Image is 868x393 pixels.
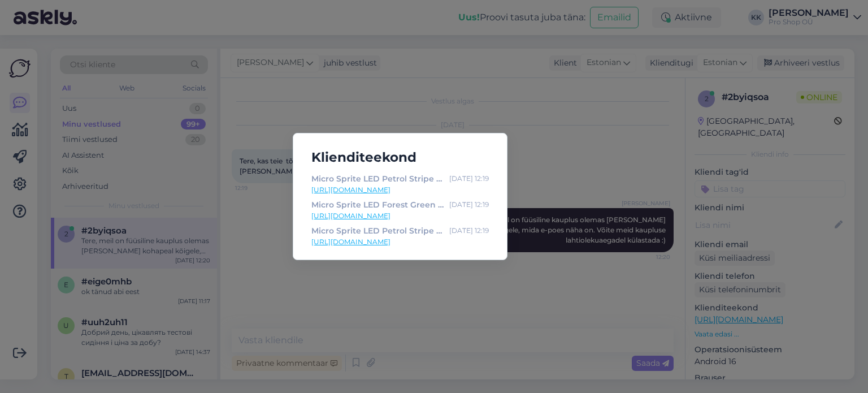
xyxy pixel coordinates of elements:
[311,224,445,237] div: Micro Sprite LED Petrol Stripe tõukeratas @ Micro Sport
[449,172,489,185] div: [DATE] 12:19
[311,211,489,221] a: [URL][DOMAIN_NAME]
[449,198,489,211] div: [DATE] 12:19
[311,198,445,211] div: Micro Sprite LED Forest Green tõukeratas @ Micro Sport
[311,185,489,195] a: [URL][DOMAIN_NAME]
[449,224,489,237] div: [DATE] 12:19
[311,237,489,247] a: [URL][DOMAIN_NAME]
[302,147,498,168] h5: Klienditeekond
[311,172,445,185] div: Micro Sprite LED Petrol Stripe tõukeratas @ Micro Sport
